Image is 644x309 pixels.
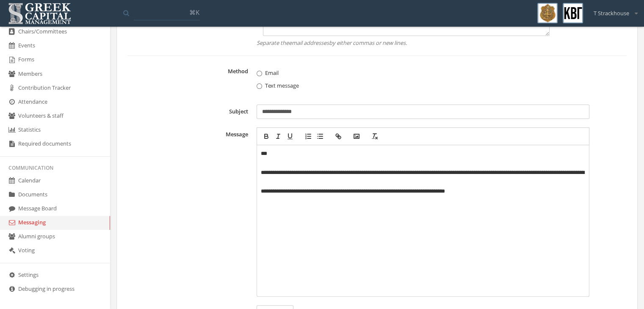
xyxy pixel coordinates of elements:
[594,9,629,17] span: T Strackhouse
[127,64,252,96] label: Method
[257,71,262,76] input: Email
[127,127,252,297] label: Message
[588,3,638,17] div: T Strackhouse
[257,81,556,90] label: Text message
[257,69,556,77] label: Email
[257,39,556,47] em: Separate the email addresses by either commas or new lines.
[189,8,199,17] span: ⌘K
[127,105,252,119] label: Subject
[257,83,262,89] input: Text message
